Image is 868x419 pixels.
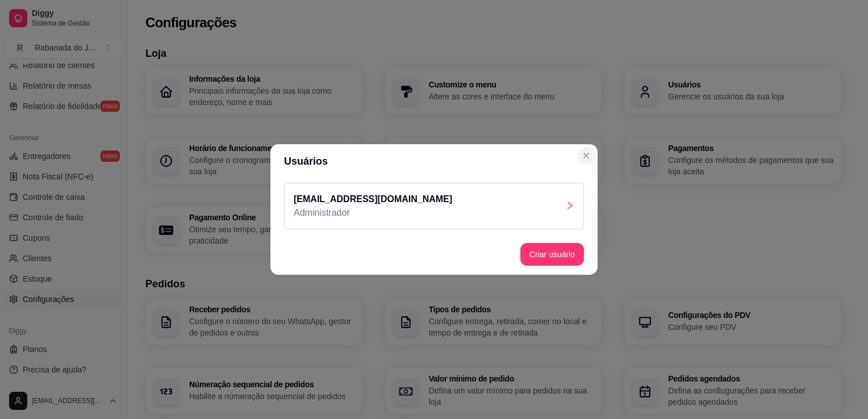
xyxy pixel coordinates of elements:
[270,144,598,178] header: Usuários
[294,206,452,220] p: Administrador
[294,192,452,206] p: [EMAIL_ADDRESS][DOMAIN_NAME]
[520,243,584,266] button: Criar usuário
[577,146,595,165] button: Close
[565,201,574,210] span: right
